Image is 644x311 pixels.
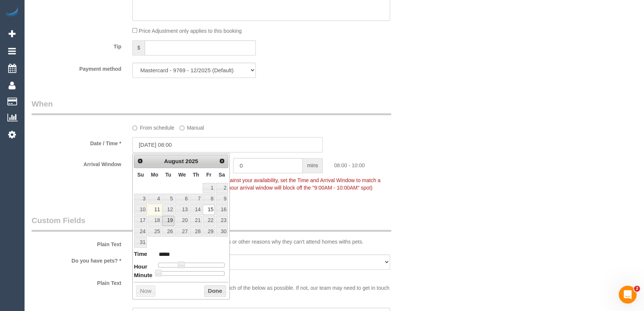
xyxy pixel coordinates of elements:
a: 9 [216,194,228,204]
button: Now [136,285,155,297]
a: 19 [162,216,174,226]
a: 3 [134,194,147,204]
label: Plain Text [26,277,127,287]
label: Manual [180,121,204,131]
a: 26 [162,226,174,237]
a: 20 [175,216,189,226]
label: From schedule [132,121,174,131]
a: 14 [190,204,202,215]
dt: Time [134,250,147,259]
span: Monday [151,172,158,178]
dt: Minute [134,271,152,280]
iframe: Intercom live chat [619,286,637,304]
input: Manual [180,126,184,130]
a: 22 [203,216,215,226]
span: Tuesday [165,172,171,178]
a: 6 [175,194,189,204]
a: 18 [148,216,161,226]
label: Tip [26,40,127,50]
a: 15 [203,204,215,215]
span: Wednesday [178,172,186,178]
a: 25 [148,226,161,237]
a: 4 [148,194,161,204]
a: 21 [190,216,202,226]
a: 17 [134,216,147,226]
a: 27 [175,226,189,237]
a: 16 [216,204,228,215]
span: Next [219,158,225,164]
a: 29 [203,226,215,237]
a: 11 [148,204,161,215]
div: 08:00 - 10:00 [328,158,429,169]
a: 5 [162,194,174,204]
a: 1 [203,183,215,193]
span: 2025 [186,158,198,164]
a: 13 [175,204,189,215]
a: 23 [216,216,228,226]
a: 30 [216,226,228,237]
a: Next [217,156,227,166]
label: Do you have pets? * [26,254,127,264]
a: 31 [134,237,147,247]
span: August [164,158,184,164]
a: 10 [134,204,147,215]
p: If you have time, please let us know as much of the below as possible. If not, our team may need ... [132,277,390,299]
a: 24 [134,226,147,237]
a: Prev [135,156,145,166]
span: Prev [137,158,143,164]
label: Plain Text [26,238,127,248]
label: Payment method [26,63,127,73]
span: Sunday [137,172,144,178]
button: Done [204,285,226,297]
span: Saturday [219,172,225,178]
a: 7 [190,194,202,204]
span: mins [303,158,323,173]
span: 2 [634,286,640,292]
span: $ [132,40,145,55]
a: 2 [216,183,228,193]
span: Price Adjustment only applies to this booking [139,28,242,34]
dt: Hour [134,263,147,272]
a: 8 [203,194,215,204]
span: Thursday [193,172,199,178]
legend: Custom Fields [32,215,391,232]
span: To make this booking count against your availability, set the Time and Arrival Window to match a ... [132,177,380,191]
img: Automaid Logo [4,7,19,18]
label: Date / Time * [26,137,127,147]
a: 12 [162,204,174,215]
label: Arrival Window [26,158,127,168]
input: From schedule [132,126,137,130]
legend: When [32,98,391,115]
a: 28 [190,226,202,237]
p: Some of our cleaning teams have allergies or other reasons why they can't attend homes withs pets. [132,238,390,245]
input: DD/MM/YYYY HH:MM [132,137,323,152]
span: Friday [206,172,212,178]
